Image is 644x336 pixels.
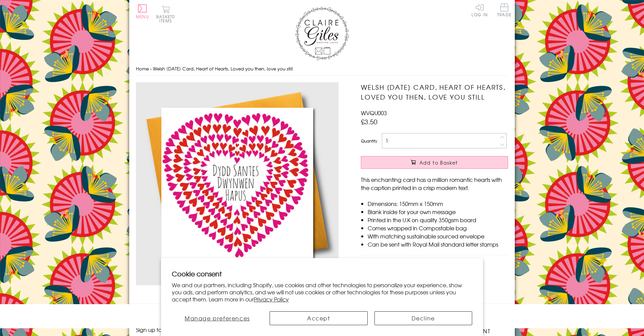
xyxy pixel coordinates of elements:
a: Trade [497,3,511,18]
label: Quantity [361,138,377,144]
span: £3.50 [361,117,377,126]
span: Trade [497,3,511,17]
a: Log In [471,3,488,17]
p: This enchanting card has a million romantic hearts with the caption printed in a crisp modern text. [361,175,508,192]
button: Manage preferences [172,311,263,325]
button: Menu [136,4,149,19]
img: Welsh Valentine's Day Card, Heart of Hearts, Loved you then, love you still [136,82,339,285]
li: Can be sent with Royal Mail standard letter stamps [368,240,508,248]
button: Basket0 items [156,5,175,23]
nav: breadcrumbs [136,62,508,76]
li: Blank inside for your own message [368,208,508,216]
span: Add to Basket [419,159,458,166]
button: Accept [270,311,368,325]
a: Privacy Policy [254,295,289,303]
span: › [150,65,152,72]
h2: Cookie consent [172,269,472,278]
h1: Welsh [DATE] Card, Heart of Hearts, Loved you then, love you still [361,82,508,102]
a: Home [136,65,149,72]
span: Welsh [DATE] Card, Heart of Hearts, Loved you then, love you still [153,65,293,72]
li: With matching sustainable sourced envelope [368,232,508,240]
li: Printed in the U.K on quality 350gsm board [368,216,508,224]
span: Menu [136,14,149,20]
button: Add to Basket [361,156,508,169]
img: Claire Giles Greetings Cards [295,7,349,60]
span: Manage preferences [185,314,250,322]
span: WVQU003 [361,109,387,117]
p: We and our partners, including Shopify, use cookies and other technologies to personalize your ex... [172,281,472,302]
li: Dimensions: 150mm x 150mm [368,199,508,208]
button: Decline [374,311,473,325]
span: 0 items [159,14,175,24]
li: Comes wrapped in Compostable bag [368,224,508,232]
